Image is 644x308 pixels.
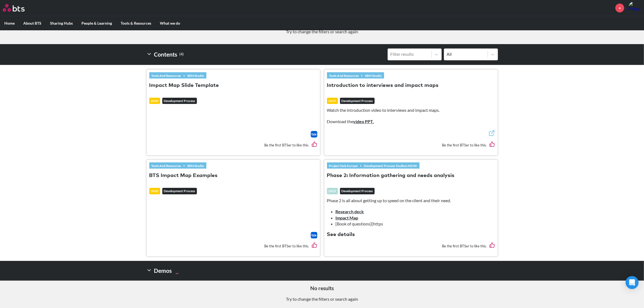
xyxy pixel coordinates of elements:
[488,130,495,138] a: External link
[615,4,624,12] a: +
[162,98,197,104] em: Development Process
[146,48,184,60] h2: Contents
[116,16,156,30] label: Tools & Resources
[327,98,338,104] div: 2019
[311,232,317,238] a: Download file from Box
[327,162,420,168] div: »
[628,1,641,14] img: Praiya Thawornwattanaphol
[185,163,206,169] a: SBM Studio
[4,296,640,302] p: Try to change the filters or search again
[149,137,317,152] div: Be the first BTSer to like this.
[4,29,640,35] p: Try to change the filters or search again
[149,73,183,78] a: Tools And Resources
[327,72,384,78] div: »
[146,265,180,276] h2: Demos
[327,172,455,179] button: Phase 2: Information gathering and needs analysis
[46,16,77,30] label: Sharing Hubs
[628,1,641,14] a: Profile
[327,137,495,152] div: Be the first BTSer to like this.
[156,16,184,30] label: What we do
[185,73,206,78] a: SBM Studio
[19,16,46,30] label: About BTS
[362,163,420,169] a: Development Process Toolbox MOW
[162,188,197,194] em: Development Process
[327,82,439,89] button: Introduction to interviews and impact maps
[336,209,364,214] a: Research deck
[626,276,639,289] div: Open Intercom Messenger
[77,16,116,30] label: People & Learning
[3,4,35,12] a: Go home
[149,72,206,78] div: »
[391,51,429,57] div: Filter results
[311,131,317,137] a: Download file from Box
[354,119,374,124] a: video PPT.
[3,4,25,12] img: BTS Logo
[327,73,361,78] a: Tools And Resources
[327,163,360,169] a: Project Hub Europe
[149,188,160,194] div: 2020
[149,172,218,179] button: BTS Impact Map Examples
[327,188,338,194] div: 2023
[363,73,384,78] a: SBM Studio
[336,215,358,220] a: Impact Map
[149,82,219,89] button: Impact Map Slide Template
[327,107,495,113] p: Watch the introduction video to interviews and impact maps.
[311,232,317,238] img: Box logo
[447,51,485,57] div: All
[327,231,355,238] button: See details
[311,131,317,137] img: Box logo
[149,162,206,168] div: »
[149,238,317,253] div: Be the first BTSer to like this.
[340,188,375,194] em: Development Process
[327,198,495,204] p: Phase 2 is all about getting up to speed on the client and their need.
[336,221,491,227] li: [Book of questions](https
[149,163,183,169] a: Tools And Resources
[149,98,160,104] div: 2020
[327,119,495,124] p: Download the
[340,98,375,104] em: Development Process
[4,285,640,292] h5: No results
[180,51,184,58] small: ( 4 )
[327,238,495,253] div: Be the first BTSer to like this.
